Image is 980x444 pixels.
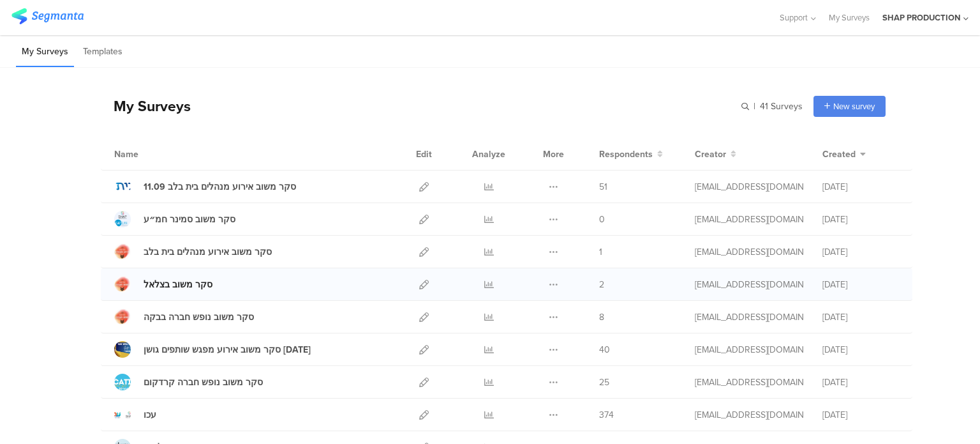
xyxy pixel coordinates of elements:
[695,278,803,291] div: shapievents@gmail.com
[695,376,803,389] div: shapievents@gmail.com
[822,376,899,389] div: [DATE]
[114,178,296,195] a: 11.09 סקר משוב אירוע מנהלים בית בלב
[695,148,736,161] button: Creator
[822,343,899,356] div: [DATE]
[599,278,604,291] span: 2
[144,213,235,226] div: סקר משוב סמינר חמ״ע
[599,180,607,194] span: 51
[822,245,899,259] div: [DATE]
[695,343,803,356] div: shapievents@gmail.com
[114,406,156,423] a: עכו
[780,11,808,24] span: Support
[822,148,856,161] span: Created
[822,148,866,161] button: Created
[599,376,609,389] span: 25
[599,245,602,259] span: 1
[144,245,272,259] div: סקר משוב אירוע מנהלים בית בלב
[599,148,663,161] button: Respondents
[114,309,254,325] a: סקר משוב נופש חברה בבקה
[144,408,156,422] div: עכו
[822,278,899,291] div: [DATE]
[144,180,296,194] div: 11.09 סקר משוב אירוע מנהלים בית בלב
[822,180,899,194] div: [DATE]
[695,310,803,324] div: shapievents@gmail.com
[822,408,899,422] div: [DATE]
[695,180,803,194] div: shapievents@gmail.com
[822,310,899,324] div: [DATE]
[77,37,128,67] li: Templates
[144,343,311,356] div: סקר משוב אירוע מפגש שותפים גושן 11.06.25
[144,376,263,389] div: סקר משוב נופש חברה קרדקום
[760,100,803,113] span: 41 Surveys
[695,245,803,259] div: shapievents@gmail.com
[599,213,605,226] span: 0
[882,11,960,24] div: SHAP PRODUCTION
[114,243,272,260] a: סקר משוב אירוע מנהלים בית בלב
[410,138,438,170] div: Edit
[101,95,191,117] div: My Surveys
[695,148,726,161] span: Creator
[822,213,899,226] div: [DATE]
[752,100,757,113] span: |
[470,138,508,170] div: Analyze
[144,278,212,291] div: סקר משוב בצלאל
[114,341,311,358] a: סקר משוב אירוע מפגש שותפים גושן [DATE]
[114,374,263,390] a: סקר משוב נופש חברה קרדקום
[695,213,803,226] div: shapievents@gmail.com
[16,37,74,67] li: My Surveys
[599,343,610,356] span: 40
[144,310,254,324] div: סקר משוב נופש חברה בבקה
[833,100,875,112] span: New survey
[599,408,614,422] span: 374
[114,211,235,227] a: סקר משוב סמינר חמ״ע
[599,310,604,324] span: 8
[11,8,84,24] img: segmanta logo
[599,148,653,161] span: Respondents
[114,276,212,293] a: סקר משוב בצלאל
[695,408,803,422] div: shapievents@gmail.com
[540,138,567,170] div: More
[114,148,191,161] div: Name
